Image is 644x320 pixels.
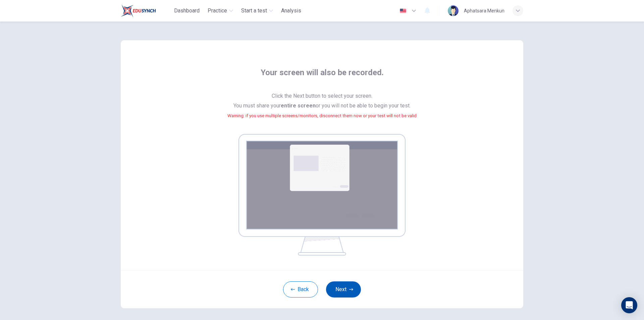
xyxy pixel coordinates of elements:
button: Back [283,281,318,298]
span: Click the Next button to select your screen. You must share your or you will not be able to begin... [227,91,417,129]
span: Your screen will also be recorded. [261,67,384,86]
span: Analysis [281,7,301,15]
span: Start a test [241,7,267,15]
b: entire screen [281,102,316,109]
small: Warning: if you use multiple screens/monitors, disconnect them now or your test will not be valid [227,113,417,118]
img: Profile picture [448,5,459,16]
div: Aphatsara Menkun [464,7,504,15]
button: Practice [205,5,236,17]
img: en [399,8,407,13]
span: Dashboard [174,7,200,15]
img: screen share example [238,134,406,256]
button: Start a test [238,5,276,17]
button: Next [326,281,361,298]
img: Train Test logo [121,4,156,17]
button: Analysis [278,5,304,17]
span: Practice [208,7,227,15]
a: Train Test logo [121,4,171,17]
div: Open Intercom Messenger [621,297,637,313]
button: Dashboard [171,5,202,17]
